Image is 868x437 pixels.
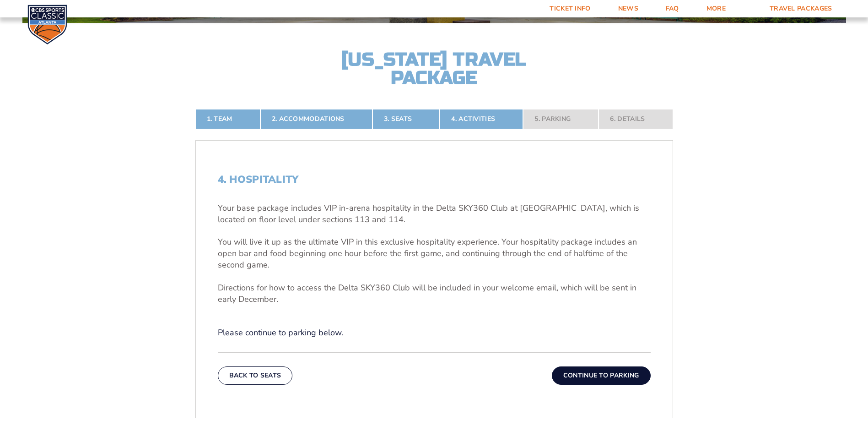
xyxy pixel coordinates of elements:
a: 1. Team [195,109,260,129]
p: Your base package includes VIP in-arena hospitality in the Delta SKY360 Club at [GEOGRAPHIC_DATA]... [218,202,651,225]
a: 2. Accommodations [260,109,372,129]
p: Directions for how to access the Delta SKY360 Club will be included in your welcome email, which ... [218,282,651,305]
p: You will live it up as the ultimate VIP in this exclusive hospitality experience. Your hospitalit... [218,236,651,271]
h2: [US_STATE] Travel Package [334,50,535,87]
a: 3. Seats [372,109,440,129]
button: Back To Seats [218,366,293,385]
h2: 4. Hospitality [218,174,651,186]
p: Please continue to parking below. [218,327,651,339]
img: CBS Sports Classic [27,5,67,44]
button: Continue To Parking [552,366,651,385]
